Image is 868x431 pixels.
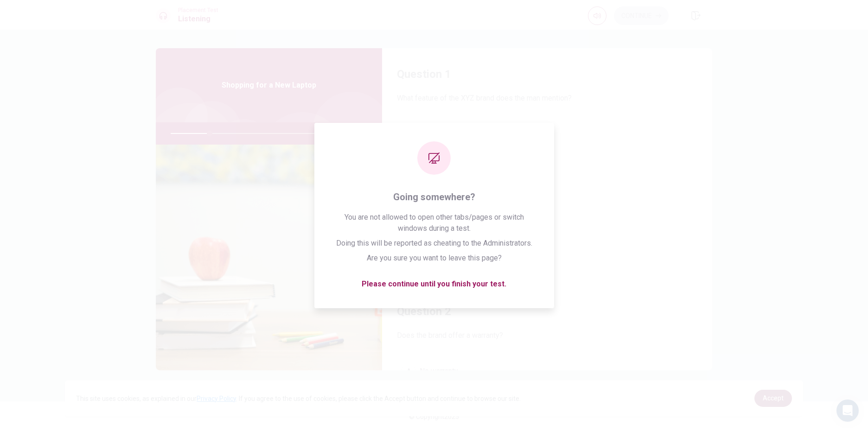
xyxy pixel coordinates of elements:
span: 03m 50s [345,122,378,145]
button: ANo warranty [397,360,697,383]
div: D [401,229,416,244]
span: Large screens [420,163,466,174]
span: Low prices [420,197,456,208]
button: DStylish designs [397,225,697,248]
div: C [401,195,416,210]
span: Shopping for a New Laptop [222,80,316,91]
div: cookieconsent [65,380,803,416]
a: Privacy Policy [197,395,236,402]
h4: Question 1 [397,67,697,82]
button: AReliable customer support [397,122,697,146]
button: CLow prices [397,191,697,214]
span: Accept [763,394,784,402]
span: Placement Test [178,7,218,13]
span: Does the brand offer a warranty? [397,330,697,341]
span: No warranty [420,366,458,377]
div: Open Intercom Messenger [836,399,859,422]
button: BLarge screens [397,157,697,180]
span: Reliable customer support [420,128,505,139]
a: dismiss cookie message [754,390,792,407]
h1: Listening [178,13,218,25]
div: B [401,161,416,176]
span: Stylish designs [420,231,470,242]
span: © Copyright 2025 [409,413,459,420]
img: Shopping for a New Laptop [156,145,382,370]
span: What feature of the XYZ brand does the man mention? [397,93,697,104]
h4: Question 2 [397,304,697,319]
span: This site uses cookies, as explained in our . If you agree to the use of cookies, please click th... [76,395,521,402]
div: A [401,364,416,379]
div: A [401,127,416,141]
